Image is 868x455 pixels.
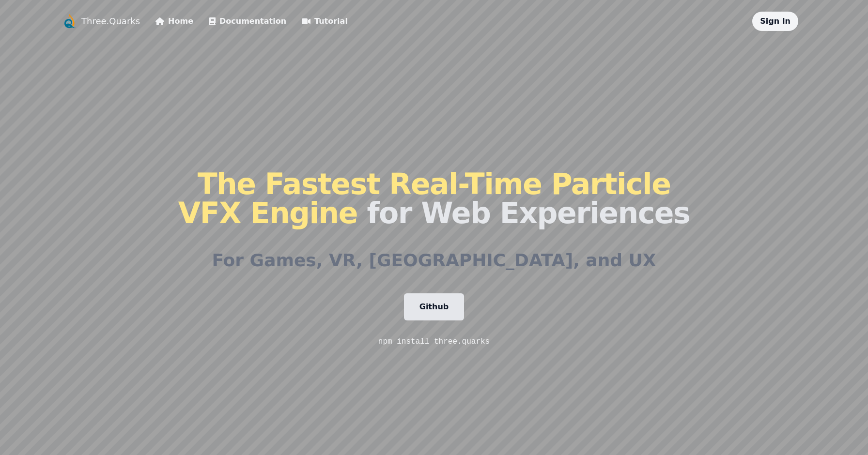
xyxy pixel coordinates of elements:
h2: For Games, VR, [GEOGRAPHIC_DATA], and UX [212,251,656,270]
span: The Fastest Real-Time Particle VFX Engine [178,167,671,230]
a: Home [155,15,193,27]
a: Sign In [760,16,790,26]
code: npm install three.quarks [378,337,490,346]
a: Documentation [209,15,286,27]
a: Three.Quarks [81,15,140,28]
h1: for Web Experiences [178,169,690,227]
a: Github [404,293,465,320]
a: Tutorial [302,15,348,27]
